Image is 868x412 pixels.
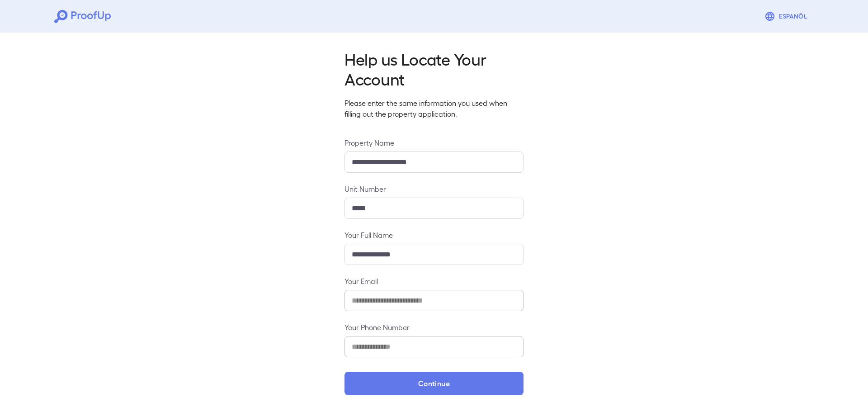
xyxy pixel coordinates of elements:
button: Espanõl [761,7,814,25]
label: Unit Number [344,184,524,194]
label: Your Email [344,276,524,286]
p: Please enter the same information you used when filling out the property application. [344,98,524,119]
h2: Help us Locate Your Account [344,49,524,89]
button: Continue [344,372,524,395]
label: Your Phone Number [344,322,524,332]
label: Your Full Name [344,230,524,240]
label: Property Name [344,137,524,148]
